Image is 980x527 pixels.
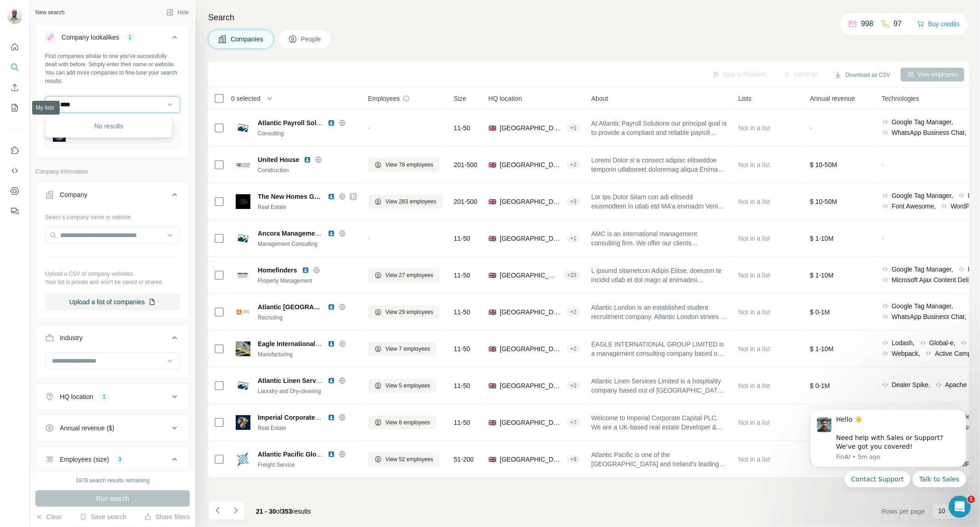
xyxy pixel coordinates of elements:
div: + 23 [564,271,580,279]
button: View 8 employees [368,416,436,429]
span: 🇬🇧 [488,418,496,427]
button: View 283 employees [368,195,443,208]
span: [GEOGRAPHIC_DATA], [GEOGRAPHIC_DATA], [GEOGRAPHIC_DATA] [500,160,563,169]
button: Use Surfe API [7,162,22,179]
span: Not in a list [738,235,770,242]
p: Company information [35,168,190,176]
span: Not in a list [738,198,770,205]
span: Not in a list [738,345,770,353]
span: 1 [968,496,975,503]
span: 201-500 [454,160,477,169]
span: Google Tag Manager, [892,301,953,311]
span: WhatsApp Business Chat, [892,312,967,321]
span: Loremi Dolor si a consect adipisc elitseddoe temporin utlaboreet doloremag aliqua Enimad min ven ... [591,156,727,174]
span: - [882,161,884,168]
div: + 2 [566,382,580,390]
button: View 78 employees [368,158,440,172]
img: Logo of Eagle International Group [236,342,250,356]
button: My lists [7,99,22,116]
div: + 9 [566,455,580,463]
div: Consulting [258,129,357,138]
img: LinkedIn logo [328,340,335,347]
button: Employees (size)3 [36,448,189,474]
span: WhatsApp Business Chat, [892,128,967,137]
span: 201-500 [454,197,477,206]
span: Webpack, [892,349,920,358]
div: 1 [99,393,109,401]
div: + 1 [566,234,580,243]
span: 11-50 [454,123,470,133]
span: Size [454,94,466,103]
span: $ 10-50M [810,198,837,205]
button: View 29 employees [368,305,440,319]
div: Real Estate [258,203,357,211]
div: + 2 [566,345,580,353]
span: 🇬🇧 [488,123,496,133]
span: [GEOGRAPHIC_DATA], [GEOGRAPHIC_DATA], [GEOGRAPHIC_DATA] [500,123,563,133]
img: LinkedIn logo [304,156,311,163]
div: Find companies similar to one you've successfully dealt with before. Simply enter their name or w... [45,52,180,85]
img: Logo of Atlantic Linen Services [236,378,250,393]
button: HQ location1 [36,386,189,408]
span: 353 [281,508,292,515]
img: LinkedIn logo [328,377,335,384]
span: - [810,124,812,132]
span: 11-50 [454,344,470,353]
span: Lodash, [892,338,915,347]
span: EAGLE INTERNATIONAL GROUP LIMITED is a management consulting company based out of [STREET_ADDRESS]. [591,340,727,358]
span: 11-50 [454,271,470,280]
span: 🇬🇧 [488,197,496,206]
span: [GEOGRAPHIC_DATA], [GEOGRAPHIC_DATA] [500,307,563,317]
span: View 27 employees [385,271,433,279]
span: - [882,235,884,242]
span: - [368,124,370,132]
span: [GEOGRAPHIC_DATA], [GEOGRAPHIC_DATA], [GEOGRAPHIC_DATA] [500,271,560,280]
span: View 78 employees [385,161,433,169]
span: Global-e, [929,338,956,347]
span: 🇬🇧 [488,160,496,169]
span: Employees [368,94,400,103]
span: $ 0-1M [810,308,830,316]
span: Annual revenue [810,94,855,103]
span: Dealer Spike, [892,380,930,389]
button: Share filters [144,512,190,521]
img: LinkedIn logo [328,230,335,237]
img: Logo of The New Homes Group [236,194,250,209]
span: View 7 employees [385,345,430,353]
img: Logo of United House [236,157,250,172]
button: View 5 employees [368,379,436,393]
span: Companies [231,35,264,44]
span: [GEOGRAPHIC_DATA], [GEOGRAPHIC_DATA]|Southern|[GEOGRAPHIC_DATA] (SO)|[GEOGRAPHIC_DATA] [500,344,563,353]
button: Annual revenue ($) [36,417,189,439]
span: [GEOGRAPHIC_DATA], [GEOGRAPHIC_DATA], [GEOGRAPHIC_DATA] [500,197,563,206]
p: 998 [861,18,873,29]
span: 51-200 [454,455,474,464]
span: View 5 employees [385,382,430,390]
span: 🇬🇧 [488,307,496,317]
button: Search [7,59,22,75]
button: Company lookalikes1 [36,26,189,52]
div: Annual revenue ($) [60,423,114,433]
span: Atlantic Linen Services [258,377,329,384]
img: Avatar [7,9,22,24]
span: Not in a list [738,419,770,426]
span: 11-50 [454,234,470,243]
div: Company lookalikes [62,33,119,42]
button: View 52 employees [368,452,440,466]
span: Font Awesome, [892,202,936,211]
img: LinkedIn logo [328,414,335,421]
span: 0 selected [231,94,261,103]
button: Navigate to next page [227,501,245,520]
span: 21 - 30 [256,508,276,515]
span: Not in a list [738,456,770,463]
span: Imperial Corporate Capital PLC [258,414,353,421]
span: 11-50 [454,381,470,390]
button: Upload a list of companies [45,294,180,310]
span: Atlantic Linen Services Limited is a hospitality company based out of [GEOGRAPHIC_DATA], [GEOGRAP... [591,376,727,395]
button: Feedback [7,203,22,220]
button: Quick start [7,39,22,55]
